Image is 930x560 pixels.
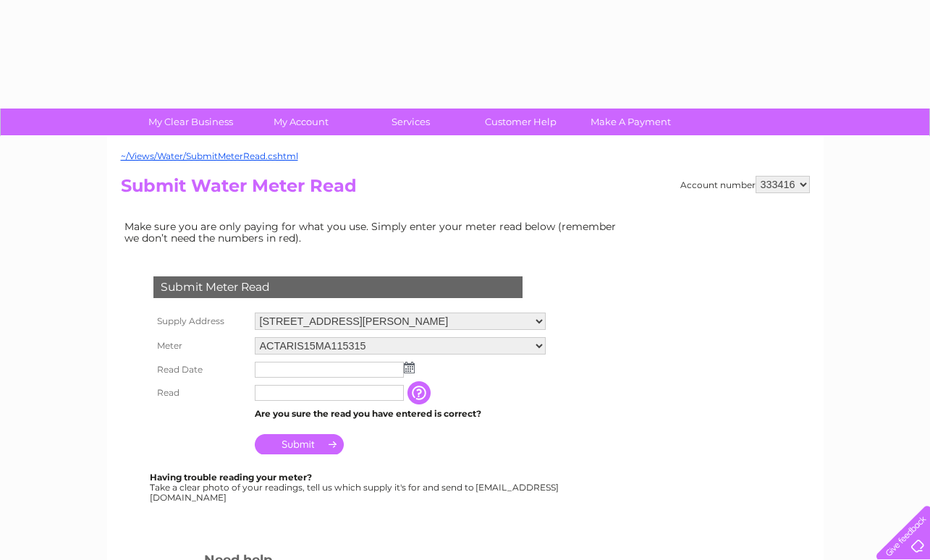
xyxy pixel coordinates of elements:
td: Are you sure the read you have entered is correct? [251,404,549,423]
input: Submit [255,434,344,454]
th: Read [150,381,251,404]
div: Submit Meter Read [153,276,523,298]
div: Account number [680,176,810,193]
div: Take a clear photo of your readings, tell us which supply it's for and send to [EMAIL_ADDRESS][DO... [150,472,561,502]
th: Meter [150,334,251,358]
h2: Submit Water Meter Read [121,176,810,203]
img: ... [404,362,415,373]
a: My Clear Business [131,109,250,135]
a: My Account [241,109,360,135]
input: Information [407,381,434,404]
td: Make sure you are only paying for what you use. Simply enter your meter read below (remember we d... [121,217,627,247]
a: Make A Payment [571,109,690,135]
a: Services [351,109,470,135]
a: Customer Help [461,109,580,135]
b: Having trouble reading your meter? [150,472,312,483]
th: Read Date [150,358,251,381]
th: Supply Address [150,309,251,334]
a: ~/Views/Water/SubmitMeterRead.cshtml [121,150,298,161]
